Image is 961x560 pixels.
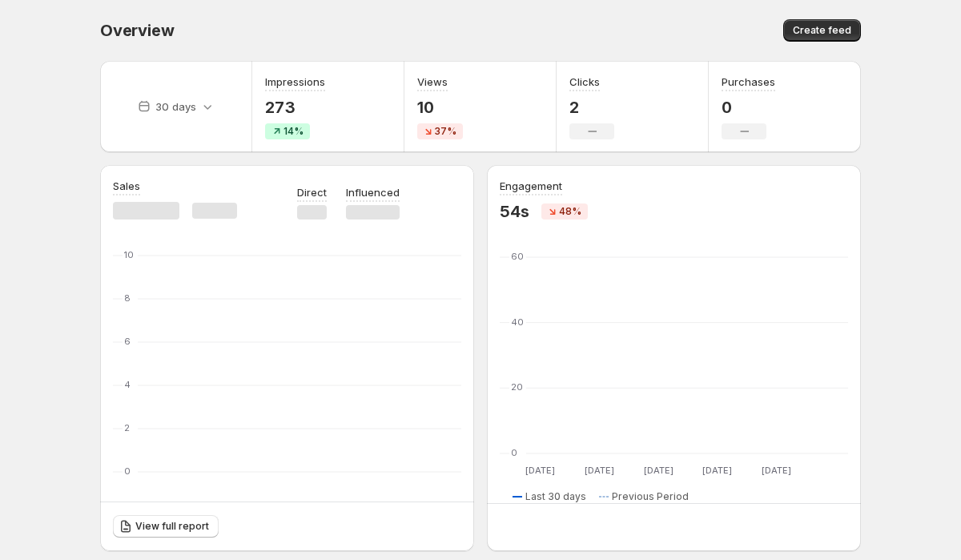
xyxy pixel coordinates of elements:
[612,490,689,503] span: Previous Period
[417,98,463,117] p: 10
[511,447,517,458] text: 0
[722,98,775,117] p: 0
[346,184,400,200] p: Influenced
[569,98,614,117] p: 2
[511,251,524,262] text: 60
[722,74,775,90] h3: Purchases
[297,184,327,200] p: Direct
[265,74,325,90] h3: Impressions
[762,465,791,476] text: [DATE]
[585,465,614,476] text: [DATE]
[124,336,131,347] text: 6
[124,379,131,390] text: 4
[702,465,732,476] text: [DATE]
[644,465,674,476] text: [DATE]
[283,125,304,138] span: 14%
[435,125,456,138] span: 37%
[417,74,448,90] h3: Views
[265,98,325,117] p: 273
[511,381,523,393] text: 20
[500,202,529,221] p: 54s
[525,465,555,476] text: [DATE]
[113,515,219,538] a: View full report
[511,316,524,328] text: 40
[569,74,600,90] h3: Clicks
[135,520,209,533] span: View full report
[124,422,130,433] text: 2
[124,465,131,477] text: 0
[124,249,134,260] text: 10
[113,178,140,194] h3: Sales
[500,178,562,194] h3: Engagement
[124,292,131,304] text: 8
[100,21,174,40] span: Overview
[559,205,581,218] span: 48%
[155,99,196,115] p: 30 days
[525,490,586,503] span: Last 30 days
[793,24,851,37] span: Create feed
[783,19,861,42] button: Create feed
